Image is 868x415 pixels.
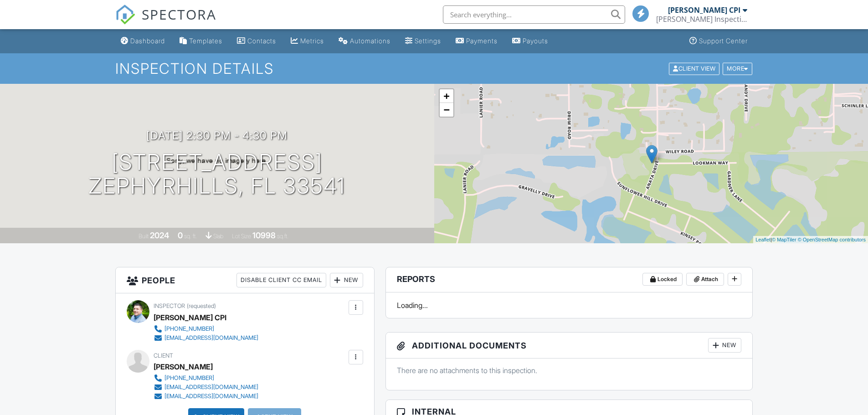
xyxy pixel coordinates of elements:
a: Zoom in [440,89,453,103]
h3: [DATE] 2:30 pm - 4:30 pm [146,129,288,142]
span: (requested) [187,302,216,309]
span: SPECTORA [142,5,216,24]
h3: People [116,267,374,293]
div: Metrics [300,37,324,45]
a: [PHONE_NUMBER] [154,374,258,383]
a: Support Center [686,33,751,50]
a: Zoom out [440,103,453,117]
a: SPECTORA [115,12,216,31]
a: [PHONE_NUMBER] [154,324,258,333]
div: Templates [189,37,222,45]
div: Client View [669,62,719,75]
h1: Inspection Details [115,61,753,77]
div: | [753,236,868,244]
h1: [STREET_ADDRESS] Zephyrhills, FL 33541 [88,150,345,199]
p: There are no attachments to this inspection. [397,365,742,375]
div: Dashboard [130,37,165,45]
a: Settings [401,33,445,50]
div: Contacts [247,37,276,45]
span: Client [154,352,173,359]
a: © MapTiler [772,237,796,242]
a: [EMAIL_ADDRESS][DOMAIN_NAME] [154,383,258,392]
a: Contacts [233,33,280,50]
a: Metrics [287,33,328,50]
div: [EMAIL_ADDRESS][DOMAIN_NAME] [164,334,258,342]
span: Lot Size [232,233,251,240]
a: Leaflet [755,237,770,242]
a: Payments [452,33,501,50]
a: Templates [176,33,226,50]
div: New [330,273,363,287]
a: Dashboard [117,33,169,50]
a: Client View [668,65,722,72]
div: Settings [415,37,441,45]
span: Built [139,233,149,240]
div: [EMAIL_ADDRESS][DOMAIN_NAME] [164,393,258,400]
input: Search everything... [443,5,625,24]
div: Payouts [523,37,548,45]
div: [PERSON_NAME] CPI [668,5,740,15]
a: © OpenStreetMap contributors [798,237,866,242]
h3: Additional Documents [386,333,753,359]
a: [EMAIL_ADDRESS][DOMAIN_NAME] [154,392,258,401]
div: 2024 [150,231,169,240]
span: Inspector [154,302,185,309]
div: [PERSON_NAME] CPI [154,311,226,324]
div: Silva Inspection Services LLC [656,15,747,24]
div: More [723,62,752,75]
img: The Best Home Inspection Software - Spectora [115,5,135,25]
div: Support Center [699,37,748,45]
div: [EMAIL_ADDRESS][DOMAIN_NAME] [164,384,258,391]
div: [PERSON_NAME] [154,360,213,374]
div: 0 [178,231,183,240]
div: [PHONE_NUMBER] [164,374,214,382]
div: 10998 [252,231,276,240]
a: Automations (Basic) [335,33,394,50]
div: New [708,338,741,353]
span: sq.ft. [277,233,288,240]
div: Automations [350,37,390,45]
div: [PHONE_NUMBER] [164,325,214,333]
a: [EMAIL_ADDRESS][DOMAIN_NAME] [154,333,258,343]
a: Payouts [508,33,552,50]
div: Disable Client CC Email [236,273,326,287]
div: Payments [466,37,498,45]
span: sq. ft. [184,233,197,240]
span: slab [213,233,223,240]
